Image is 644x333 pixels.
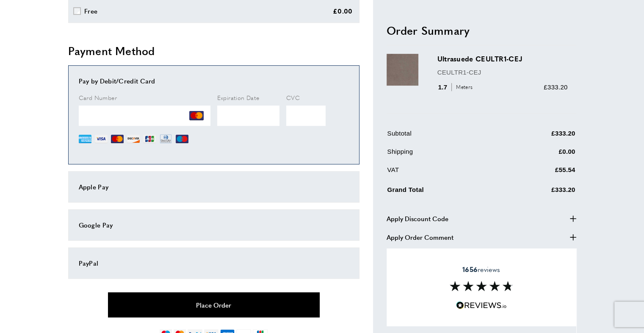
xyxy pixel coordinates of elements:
img: DI.png [127,133,140,145]
img: Reviews section [450,281,513,291]
img: Ultrasuede CEULTR1-CEJ [387,54,418,86]
span: Card Number [79,93,117,102]
span: Expiration Date [217,93,260,102]
div: Google Pay [79,220,349,230]
div: PayPal [79,258,349,268]
iframe: Secure Credit Card Frame - Credit Card Number [79,105,210,126]
div: 1.7 [437,82,476,92]
td: £333.20 [501,183,575,201]
div: Apple Pay [79,182,349,192]
img: MC.png [111,133,124,145]
span: reviews [462,265,500,274]
div: Pay by Debit/Credit Card [79,76,349,86]
span: Apply Discount Code [387,214,448,224]
div: £0.00 [333,6,353,16]
span: Meters [451,83,475,92]
strong: 1656 [462,264,478,274]
button: Place Order [108,292,320,317]
img: MC.png [189,108,204,123]
h2: Payment Method [68,43,359,58]
img: VI.png [95,133,108,145]
td: £55.54 [501,165,575,181]
td: £333.20 [501,128,575,145]
span: £333.20 [544,83,567,91]
p: CEULTR1-CEJ [437,67,568,78]
iframe: Secure Credit Card Frame - CVV [286,105,326,126]
td: VAT [387,165,501,181]
span: CVC [286,93,300,102]
h2: Order Summary [387,23,576,38]
h3: Ultrasuede CEULTR1-CEJ [437,54,568,64]
td: Subtotal [387,128,501,145]
img: DN.png [159,133,173,145]
img: AE.png [79,133,91,145]
td: £0.00 [501,147,575,163]
td: Grand Total [387,183,501,201]
img: MI.png [176,133,188,145]
iframe: Secure Credit Card Frame - Expiration Date [217,105,280,126]
span: Apply Order Comment [387,232,453,242]
div: Free [84,6,97,16]
img: Reviews.io 5 stars [456,301,507,309]
img: JCB.png [143,133,156,145]
td: Shipping [387,147,501,163]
